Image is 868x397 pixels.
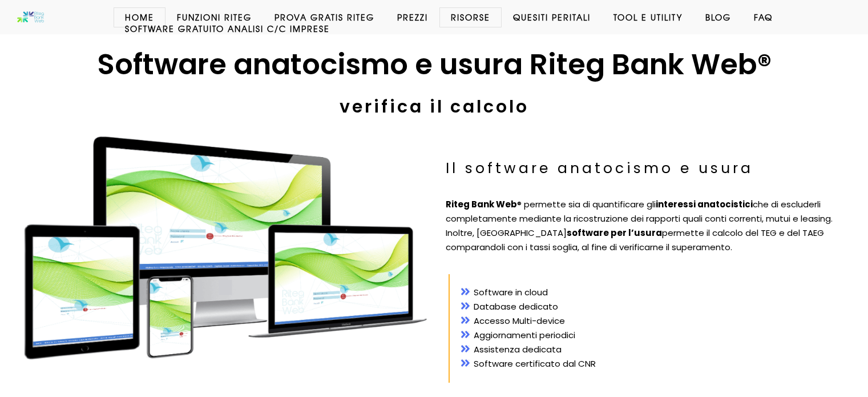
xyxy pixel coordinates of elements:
li: Software certificato dal CNR [461,357,849,371]
a: Blog [694,11,742,23]
li: Software in cloud [461,286,849,300]
h3: Il software anatocismo e usura [446,157,863,181]
a: Quesiti Peritali [502,11,602,23]
p: ® permette sia di quantificare gli che di escluderli completamente mediante la ricostruzione dei ... [446,198,863,255]
a: Faq [742,11,784,23]
a: Risorse [439,11,502,23]
h1: Software anatocismo e usura Riteg Bank Web® [11,46,857,83]
img: Il software anatocismo Riteg Bank Web, calcolo e verifica di conto corrente, mutuo e leasing [23,134,429,363]
li: Accesso Multi-device [461,314,849,328]
strong: software per l’usura [567,227,662,239]
a: Home [114,11,165,23]
strong: interessi anatocistici [656,198,753,210]
strong: Riteg Bank Web [446,198,517,210]
a: Funzioni Riteg [165,11,263,23]
li: Database dedicato [461,300,849,314]
a: Software GRATUITO analisi c/c imprese [114,23,341,34]
a: Prezzi [386,11,439,23]
li: Assistenza dedicata [461,343,849,357]
a: Prova Gratis Riteg [263,11,386,23]
li: Aggiornamenti periodici [461,328,849,343]
img: Software anatocismo e usura bancaria [17,11,45,23]
h2: verifica il calcolo [11,91,857,122]
a: Tool e Utility [602,11,694,23]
